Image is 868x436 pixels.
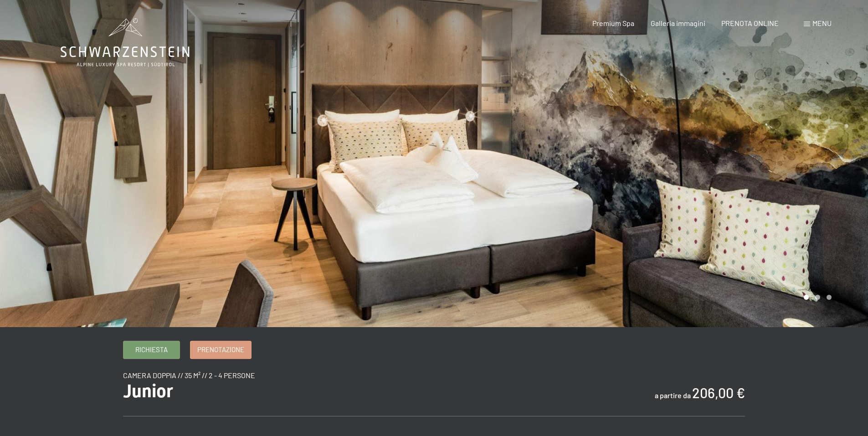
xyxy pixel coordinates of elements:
[651,19,705,27] a: Galleria immagini
[123,380,173,402] span: Junior
[190,341,251,359] a: Prenotazione
[812,19,832,27] span: Menu
[692,385,745,401] b: 206,00 €
[197,345,244,354] span: Prenotazione
[592,19,634,27] a: Premium Spa
[655,391,691,400] span: a partire da
[721,19,779,27] a: PRENOTA ONLINE
[123,341,180,359] a: Richiesta
[123,371,255,380] span: camera doppia // 35 m² // 2 - 4 persone
[135,345,168,354] span: Richiesta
